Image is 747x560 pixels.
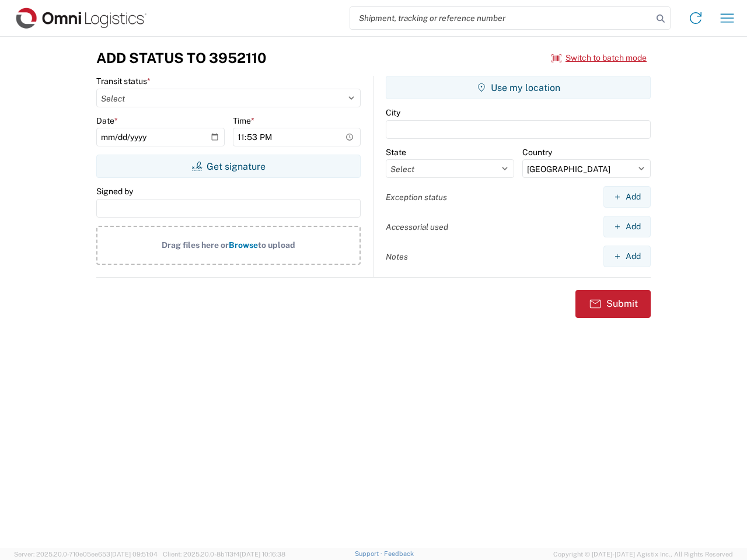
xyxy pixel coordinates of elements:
[386,147,406,157] label: State
[163,551,285,558] span: Client: 2025.20.0-8b113f4
[96,76,151,86] label: Transit status
[386,251,408,262] label: Notes
[551,48,647,68] button: Switch to batch mode
[240,551,285,558] span: [DATE] 10:16:38
[603,186,651,208] button: Add
[603,216,651,237] button: Add
[522,147,552,157] label: Country
[96,116,118,126] label: Date
[162,240,229,250] span: Drag files here or
[233,116,254,126] label: Time
[553,549,733,559] span: Copyright © [DATE]-[DATE] Agistix Inc., All Rights Reserved
[386,192,447,202] label: Exception status
[350,7,652,29] input: Shipment, tracking or reference number
[603,246,651,267] button: Add
[96,50,266,66] h3: Add Status to 3952110
[96,155,361,178] button: Get signature
[258,240,295,250] span: to upload
[384,550,414,557] a: Feedback
[386,222,448,232] label: Accessorial used
[110,551,158,558] span: [DATE] 09:51:04
[14,551,158,558] span: Server: 2025.20.0-710e05ee653
[386,107,400,118] label: City
[229,240,258,250] span: Browse
[575,290,651,318] button: Submit
[96,186,133,197] label: Signed by
[355,550,384,557] a: Support
[386,76,651,99] button: Use my location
